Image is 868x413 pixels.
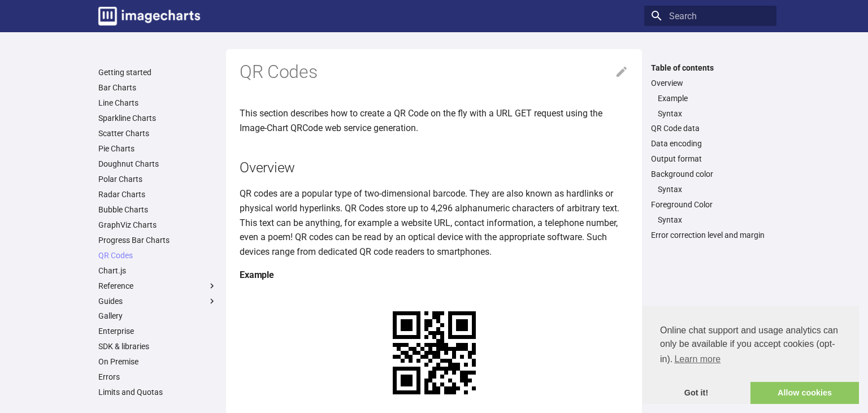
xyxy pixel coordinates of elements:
a: SDK & libraries [98,341,217,351]
a: Enterprise [98,326,217,336]
p: This section describes how to create a QR Code on the fly with a URL GET request using the Image-... [240,106,628,135]
a: QR Codes [98,250,217,260]
nav: Foreground Color [651,215,770,225]
a: Syntax [658,215,770,225]
nav: Background color [651,184,770,194]
a: Limits and Quotas [98,387,217,397]
a: dismiss cookie message [642,382,750,405]
a: Data encoding [651,138,770,149]
img: logo [98,7,200,25]
a: Chart.js [98,266,217,276]
label: Reference [98,281,217,291]
a: Image-Charts documentation [94,2,205,30]
h1: QR Codes [240,60,628,84]
a: GraphViz Charts [98,220,217,230]
div: cookieconsent [642,306,859,404]
a: Pie Charts [98,144,217,154]
nav: Table of contents [644,63,776,241]
a: Syntax [658,184,770,194]
a: On Premise [98,357,217,367]
a: Syntax [658,108,770,119]
a: Bar Charts [98,82,217,93]
a: Line Charts [98,98,217,108]
a: Foreground Color [651,199,770,210]
a: Radar Charts [98,189,217,199]
a: Error correction level and margin [651,230,770,240]
a: Errors [98,372,217,382]
a: Progress Bar Charts [98,235,217,245]
a: Overview [651,78,770,88]
a: Doughnut Charts [98,159,217,169]
a: Polar Charts [98,174,217,184]
label: Table of contents [644,63,776,73]
a: Getting started [98,67,217,77]
nav: Overview [651,93,770,119]
a: Gallery [98,311,217,321]
a: learn more about cookies [672,351,722,368]
a: QR Code data [651,123,770,133]
h2: Overview [240,158,628,177]
span: Online chat support and usage analytics can only be available if you accept cookies (opt-in). [660,324,841,368]
a: Sparkline Charts [98,113,217,123]
a: Example [658,93,770,103]
h4: Example [240,268,628,282]
a: Scatter Charts [98,128,217,138]
a: Bubble Charts [98,205,217,215]
a: Output format [651,154,770,164]
label: Guides [98,296,217,306]
a: Background color [651,169,770,179]
input: Search [644,6,776,26]
a: allow cookies [750,382,859,405]
p: QR codes are a popular type of two-dimensional barcode. They are also known as hardlinks or physi... [240,186,628,259]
